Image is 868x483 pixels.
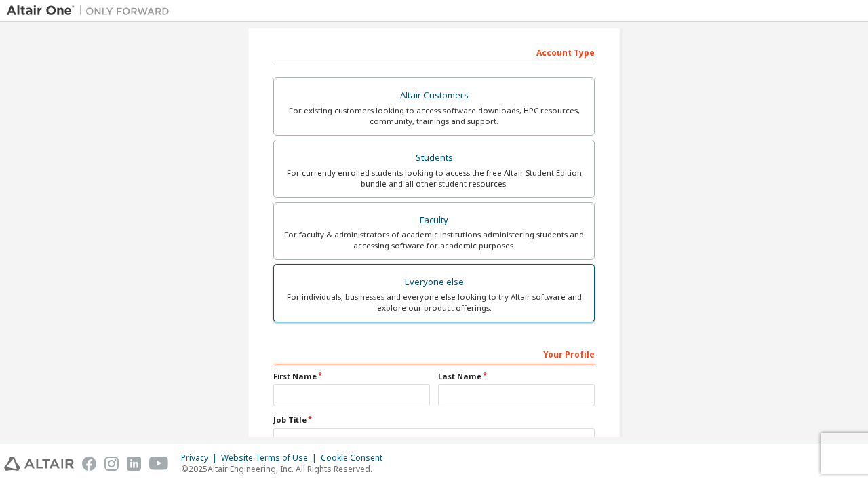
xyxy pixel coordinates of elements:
[273,41,595,62] div: Account Type
[127,457,141,471] img: linkedin.svg
[282,149,586,168] div: Students
[321,452,391,463] div: Cookie Consent
[282,229,586,251] div: For faculty & administrators of academic institutions administering students and accessing softwa...
[273,414,595,425] label: Job Title
[221,452,321,463] div: Website Terms of Use
[273,343,595,364] div: Your Profile
[181,452,221,463] div: Privacy
[282,292,586,313] div: For individuals, businesses and everyone else looking to try Altair software and explore our prod...
[282,273,586,292] div: Everyone else
[181,463,391,475] p: © 2025 Altair Engineering, Inc. All Rights Reserved.
[438,371,595,382] label: Last Name
[282,211,586,230] div: Faculty
[282,86,586,105] div: Altair Customers
[4,457,74,471] img: altair_logo.svg
[82,457,96,471] img: facebook.svg
[282,105,586,127] div: For existing customers looking to access software downloads, HPC resources, community, trainings ...
[7,4,176,18] img: Altair One
[104,457,119,471] img: instagram.svg
[273,371,430,382] label: First Name
[149,457,169,471] img: youtube.svg
[282,168,586,189] div: For currently enrolled students looking to access the free Altair Student Edition bundle and all ...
